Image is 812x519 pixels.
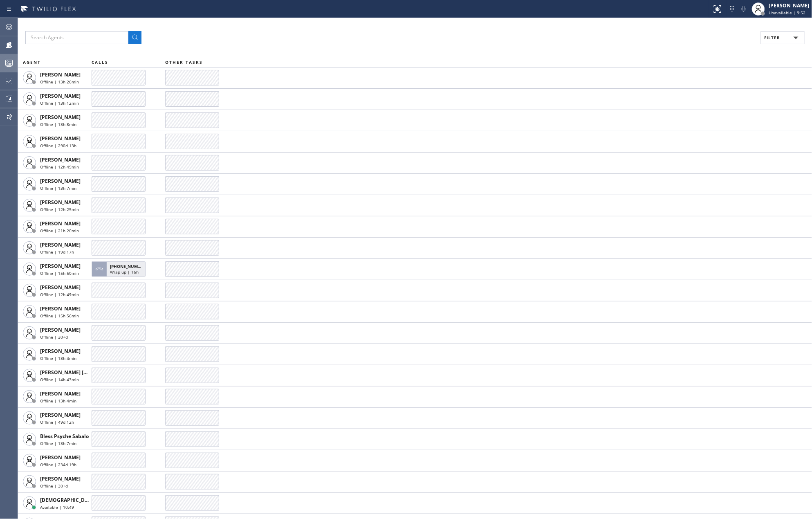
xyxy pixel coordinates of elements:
span: Offline | 13h 7min [40,440,76,446]
span: [PERSON_NAME] [40,348,81,355]
span: [PERSON_NAME] [40,411,81,418]
span: Offline | 30+d [40,334,68,340]
span: [PERSON_NAME] [40,454,81,461]
span: Filter [765,35,781,40]
span: [PERSON_NAME] [40,263,81,270]
span: Bless Psyche Sabalo [40,433,89,440]
span: [PERSON_NAME] [40,71,81,78]
button: Filter [761,31,805,44]
span: [PERSON_NAME] [40,199,81,206]
span: Offline | 12h 49min [40,292,79,297]
span: Offline | 15h 56min [40,313,79,319]
span: Offline | 13h 4min [40,355,76,361]
span: Offline | 234d 19h [40,462,76,467]
span: [PERSON_NAME] [40,220,81,227]
span: [PERSON_NAME] [40,475,81,482]
span: [PERSON_NAME] [PERSON_NAME] [40,369,122,376]
span: Offline | 12h 25min [40,207,79,212]
span: Offline | 13h 8min [40,121,76,127]
span: [PERSON_NAME] [40,135,81,142]
span: AGENT [23,59,41,65]
span: [PERSON_NAME] [40,284,81,291]
span: Offline | 290d 13h [40,143,76,148]
span: [PERSON_NAME] [40,177,81,184]
span: [PERSON_NAME] [40,92,81,99]
span: Offline | 19d 17h [40,249,74,255]
span: Available | 10:49 [40,504,74,510]
span: Unavailable | 9:52 [769,10,806,16]
span: [PERSON_NAME] [40,326,81,333]
button: Mute [738,3,749,15]
span: [DEMOGRAPHIC_DATA][PERSON_NAME] [40,497,136,503]
span: Offline | 13h 12min [40,100,79,106]
button: [PHONE_NUMBER]Wrap up | 16h [92,259,148,279]
span: Offline | 49d 12h [40,419,74,425]
span: [PERSON_NAME] [40,390,81,397]
span: Wrap up | 16h [110,269,139,275]
span: [PERSON_NAME] [40,305,81,312]
span: [PHONE_NUMBER] [110,263,147,269]
span: [PERSON_NAME] [40,156,81,163]
span: Offline | 13h 4min [40,398,76,404]
span: CALLS [92,59,108,65]
span: Offline | 13h 26min [40,79,79,85]
input: Search Agents [25,31,128,44]
span: Offline | 30+d [40,483,68,489]
span: [PERSON_NAME] [40,114,81,121]
span: [PERSON_NAME] [40,241,81,248]
span: Offline | 12h 49min [40,164,79,170]
span: Offline | 15h 50min [40,270,79,276]
span: Offline | 14h 43min [40,377,79,382]
span: Offline | 13h 7min [40,185,76,191]
span: Offline | 21h 20min [40,228,79,234]
span: OTHER TASKS [165,59,203,65]
div: [PERSON_NAME] [769,2,810,9]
